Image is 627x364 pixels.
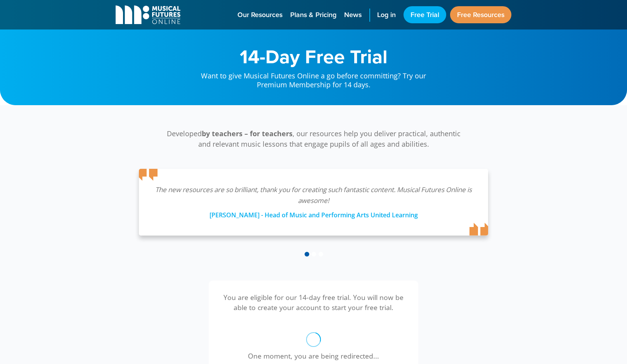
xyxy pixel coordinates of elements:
[344,10,362,20] span: News
[377,10,396,20] span: Log in
[236,351,391,361] p: One moment, you are being redirected...
[450,6,511,23] a: Free Resources
[193,66,434,90] p: Want to give Musical Futures Online a go before committing? Try our Premium Membership for 14 days.
[220,292,407,313] p: You are eligible for our 14-day free trial. You will now be able to create your account to start ...
[237,10,282,20] span: Our Resources
[162,128,465,149] p: Developed , our resources help you deliver practical, authentic and relevant music lessons that e...
[290,10,336,20] span: Plans & Pricing
[154,184,473,206] p: The new resources are so brilliant, thank you for creating such fantastic content. Musical Future...
[193,47,434,66] h1: 14-Day Free Trial
[202,129,293,138] strong: by teachers – for teachers
[154,206,473,220] div: [PERSON_NAME] - Head of Music and Performing Arts United Learning
[404,6,446,23] a: Free Trial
